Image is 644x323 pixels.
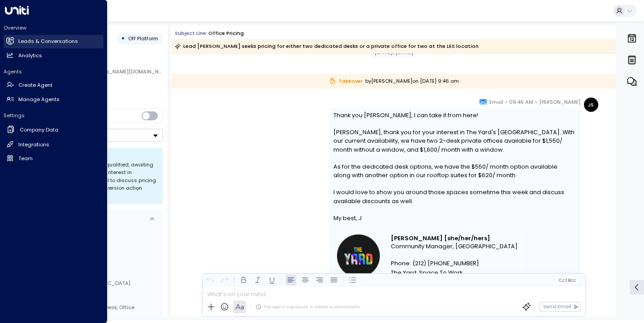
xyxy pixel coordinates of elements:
[391,259,479,268] span: Phone: (212) [PHONE_NUMBER]
[204,275,215,285] button: Undo
[128,35,158,42] span: Off Platform
[4,123,104,137] a: Company Data
[219,275,229,285] button: Redo
[18,52,42,59] h2: Analytics
[18,38,78,45] h2: Leads & Conversations
[208,30,244,37] div: office pricing
[255,304,360,310] div: The agent signature is added automatically
[391,242,518,251] span: Community Manager, [GEOGRAPHIC_DATA]
[4,24,104,31] h2: Overview
[535,98,537,106] span: •
[121,32,125,45] div: •
[337,234,380,277] img: AIorK4xEUP9BnAH0HAV2AH7MWnZoYIuNPofXH_AvaDDJ-3rc08f8cFkh34db4BxSLkqcoVNh8WRIZQy7mEk7
[18,155,33,162] h2: Team
[489,98,503,106] span: Email
[175,42,479,51] div: Lead [PERSON_NAME] seeks pricing for either two dedicated desks or a private office for two at th...
[171,74,616,89] div: by [PERSON_NAME] on [DATE] 9:46 am
[4,49,104,62] a: Analytics
[4,152,104,165] a: Team
[333,162,576,179] div: As for the dedicated desk options, we have the $550/ month option available along with another op...
[391,268,462,278] a: The Yard: Space To Work
[333,214,576,222] div: My best, J
[333,188,576,205] div: I would love to show you around those spaces sometime this week and discuss available discounts a...
[18,81,52,89] h2: Create Agent
[584,98,598,112] div: JS
[555,277,579,284] button: Cc|Bcc
[4,112,104,119] h2: Settings
[509,98,533,106] span: 09:46 AM
[558,278,575,283] span: Cc Bcc
[4,35,104,48] a: Leads & Conversations
[4,68,104,75] h2: Agents
[333,111,576,119] div: Thank you [PERSON_NAME], I can take it from here!
[505,98,507,106] span: •
[333,128,576,154] div: [PERSON_NAME], thank you for your interest in The Yard's [GEOGRAPHIC_DATA]. With our current avai...
[18,141,49,149] h2: Integrations
[4,93,104,106] a: Manage Agents
[18,96,60,103] h2: Manage Agents
[329,77,363,85] span: Takeover
[391,234,490,242] span: [PERSON_NAME] [she/her/hers]
[539,98,580,106] span: [PERSON_NAME]
[4,79,104,92] a: Create Agent
[565,278,566,283] span: |
[175,30,207,37] span: Subject Line:
[4,138,104,151] a: Integrations
[20,126,58,134] h2: Company Data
